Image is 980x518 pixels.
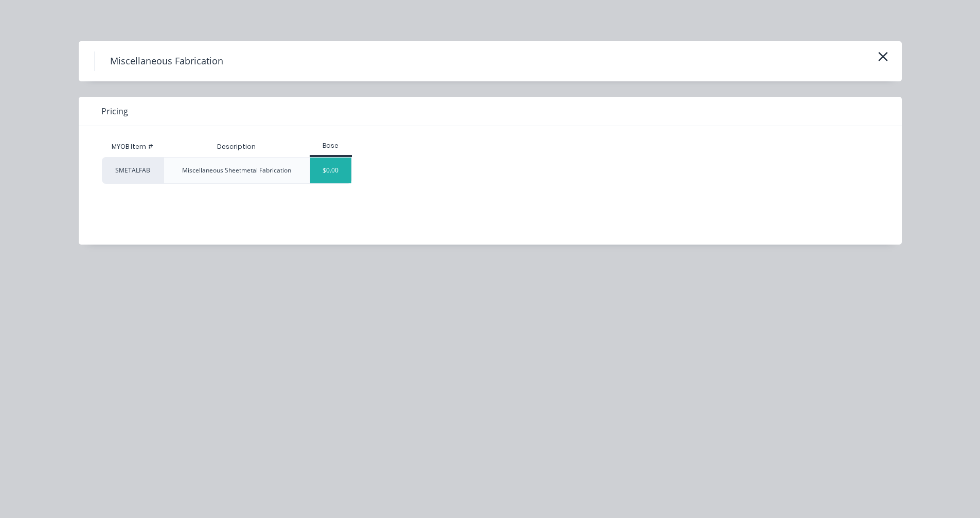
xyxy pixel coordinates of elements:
[101,105,128,117] span: Pricing
[102,157,164,184] div: SMETALFAB
[310,158,352,183] div: $0.00
[102,136,164,157] div: MYOB Item #
[209,134,264,160] div: Description
[94,51,239,71] h4: Miscellaneous Fabrication
[182,166,291,175] div: Miscellaneous Sheetmetal Fabrication
[310,141,352,150] div: Base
